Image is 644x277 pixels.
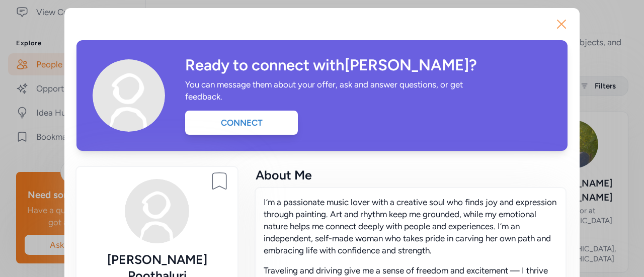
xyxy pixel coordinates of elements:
div: Connect [185,111,298,135]
p: I’m a passionate music lover with a creative soul who finds joy and expression through painting. ... [264,196,557,256]
div: About Me [256,167,566,183]
img: Avatar [125,179,189,243]
div: You can message them about your offer, ask and answer questions, or get feedback. [185,78,475,103]
div: Ready to connect with [PERSON_NAME] ? [185,56,551,74]
img: Avatar [93,59,165,132]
